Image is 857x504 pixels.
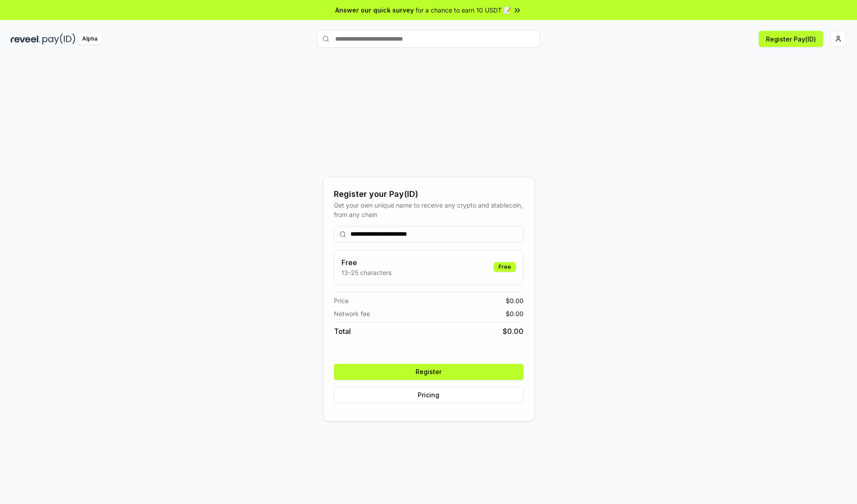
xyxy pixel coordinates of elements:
[334,188,524,200] div: Register your Pay(ID)
[77,33,102,45] div: Alpha
[506,309,524,318] span: $ 0.00
[334,309,370,318] span: Network fee
[334,326,351,337] span: Total
[334,200,524,219] div: Get your own unique name to receive any crypto and stablecoin, from any chain
[335,5,414,15] span: Answer our quick survey
[506,296,524,305] span: $ 0.00
[334,364,524,380] button: Register
[759,31,823,47] button: Register Pay(ID)
[341,257,391,268] h3: Free
[334,296,349,305] span: Price
[494,262,516,272] div: Free
[341,268,391,277] p: 13-25 characters
[334,387,524,403] button: Pricing
[11,33,41,45] img: reveel_dark
[42,33,75,45] img: pay_id
[503,326,524,337] span: $ 0.00
[416,5,511,15] span: for a chance to earn 10 USDT 📝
